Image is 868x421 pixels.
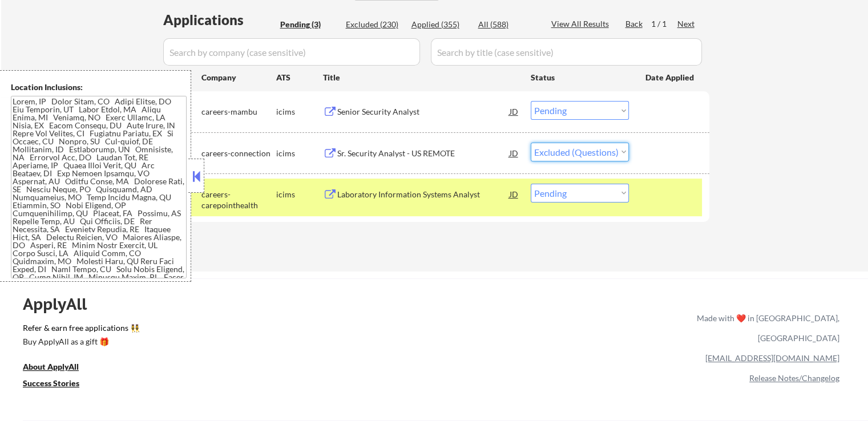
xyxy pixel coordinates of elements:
[23,378,95,392] a: Success Stories
[337,148,510,159] div: Sr. Security Analyst - US REMOTE
[11,82,187,93] div: Location Inclusions:
[508,143,520,163] div: JD
[280,19,337,30] div: Pending (3)
[23,378,79,388] u: Success Stories
[276,106,323,118] div: icims
[276,189,323,200] div: icims
[431,38,702,66] input: Search by title (case sensitive)
[23,338,137,346] div: Buy ApplyAll as a gift 🎁
[23,362,79,371] u: About ApplyAll
[337,189,510,200] div: Laboratory Information Systems Analyst
[337,106,510,118] div: Senior Security Analyst
[23,361,95,375] a: About ApplyAll
[276,72,323,83] div: ATS
[201,148,276,159] div: careers-connection
[705,353,839,363] a: [EMAIL_ADDRESS][DOMAIN_NAME]
[478,19,535,30] div: All (588)
[163,13,276,27] div: Applications
[201,106,276,118] div: careers-mambu
[276,148,323,159] div: icims
[163,38,420,66] input: Search by company (case sensitive)
[201,72,276,83] div: Company
[677,18,696,30] div: Next
[201,189,276,211] div: careers-carepointhealth
[625,18,644,30] div: Back
[23,324,458,336] a: Refer & earn free applications 👯‍♀️
[346,19,403,30] div: Excluded (230)
[23,336,137,350] a: Buy ApplyAll as a gift 🎁
[508,184,520,204] div: JD
[411,19,469,30] div: Applied (355)
[692,308,839,348] div: Made with ❤️ in [GEOGRAPHIC_DATA], [GEOGRAPHIC_DATA]
[508,101,520,122] div: JD
[551,18,612,30] div: View All Results
[23,294,100,314] div: ApplyAll
[651,18,677,30] div: 1 / 1
[645,72,696,83] div: Date Applied
[323,72,520,83] div: Title
[749,373,839,383] a: Release Notes/Changelog
[531,67,629,87] div: Status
